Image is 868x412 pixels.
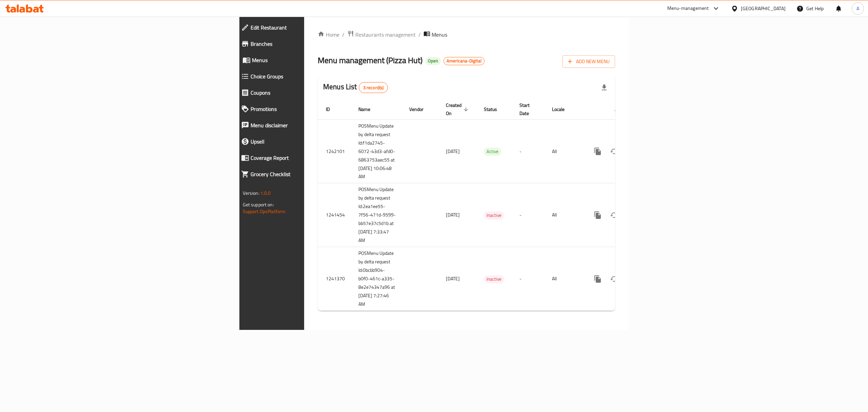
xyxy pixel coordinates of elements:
[236,133,384,150] a: Upsell
[484,105,506,113] span: Status
[484,148,501,155] span: Active
[251,154,379,162] span: Coverage Report
[547,119,581,183] td: All
[236,52,384,68] a: Menus
[856,5,859,12] span: A
[251,137,379,146] span: Upsell
[446,210,460,219] span: [DATE]
[326,105,339,113] span: ID
[251,121,379,129] span: Menu disclaimer
[547,247,581,311] td: All
[514,247,547,311] td: -
[236,85,384,101] a: Coupons
[667,4,709,13] div: Menu-management
[236,68,384,85] a: Choice Groups
[359,85,388,91] span: 3 record(s)
[590,143,606,160] button: more
[514,119,547,183] td: -
[547,183,581,247] td: All
[741,5,786,12] div: [GEOGRAPHIC_DATA]
[359,82,388,93] div: Total records count
[252,56,379,64] span: Menus
[581,99,663,120] th: Actions
[251,89,379,97] span: Coupons
[243,200,274,209] span: Get support on:
[514,183,547,247] td: -
[418,31,421,39] li: /
[323,82,388,93] h2: Menus List
[236,150,384,166] a: Coverage Report
[590,207,606,223] button: more
[446,101,470,117] span: Created On
[318,99,663,311] table: enhanced table
[236,166,384,182] a: Grocery Checklist
[251,105,379,113] span: Promotions
[243,189,259,198] span: Version:
[568,57,610,66] span: Add New Menu
[355,31,416,39] span: Restaurants management
[251,170,379,178] span: Grocery Checklist
[358,105,379,113] span: Name
[236,117,384,133] a: Menu disclaimer
[484,275,504,283] span: Inactive
[251,72,379,80] span: Choice Groups
[444,58,484,64] span: Americana-Digital
[318,30,615,39] nav: breadcrumb
[446,274,460,283] span: [DATE]
[596,79,612,96] div: Export file
[243,207,286,216] a: Support.OpsPlatform
[409,105,432,113] span: Vendor
[484,211,504,220] div: Inactive
[251,40,379,48] span: Branches
[590,271,606,287] button: more
[519,101,538,117] span: Start Date
[425,57,441,65] div: Open
[236,19,384,36] a: Edit Restaurant
[606,271,622,287] button: Change Status
[563,55,615,68] button: Add New Menu
[446,147,460,156] span: [DATE]
[552,105,573,113] span: Locale
[236,101,384,117] a: Promotions
[236,36,384,52] a: Branches
[260,189,271,198] span: 1.0.0
[484,148,501,156] div: Active
[606,143,622,160] button: Change Status
[606,207,622,223] button: Change Status
[251,23,379,32] span: Edit Restaurant
[484,211,504,219] span: Inactive
[432,31,447,39] span: Menus
[425,58,441,64] span: Open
